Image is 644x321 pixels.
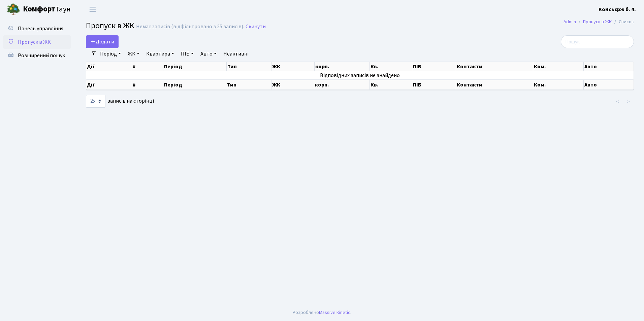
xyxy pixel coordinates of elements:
[314,80,369,90] th: корп.
[3,35,71,49] a: Пропуск в ЖК
[86,35,119,48] a: Додати
[271,80,314,90] th: ЖК
[86,20,134,32] span: Пропуск в ЖК
[18,25,63,32] span: Панель управління
[227,62,272,71] th: Тип
[561,35,634,48] input: Пошук...
[553,15,644,29] nav: breadcrumb
[132,62,163,71] th: #
[3,22,71,35] a: Панель управління
[90,38,114,45] span: Додати
[583,18,612,25] a: Пропуск в ЖК
[533,80,584,90] th: Ком.
[136,24,244,30] div: Немає записів (відфільтровано з 25 записів).
[584,80,634,90] th: Авто
[271,62,314,71] th: ЖК
[293,309,351,316] div: Розроблено .
[86,80,132,90] th: Дії
[7,3,20,16] img: logo.png
[125,48,142,60] a: ЖК
[221,48,251,60] a: Неактивні
[97,48,124,60] a: Період
[18,52,65,59] span: Розширений пошук
[143,48,177,60] a: Квартира
[599,5,636,13] a: Консьєрж б. 4.
[584,62,634,71] th: Авто
[456,62,533,71] th: Контакти
[370,80,412,90] th: Кв.
[163,80,227,90] th: Період
[86,71,634,79] td: Відповідних записів не знайдено
[198,48,219,60] a: Авто
[23,4,71,15] span: Таун
[456,80,533,90] th: Контакти
[23,4,55,14] b: Комфорт
[315,62,370,71] th: корп.
[599,6,636,13] b: Консьєрж б. 4.
[319,309,350,316] a: Massive Kinetic
[226,80,271,90] th: Тип
[563,18,576,25] a: Admin
[163,62,227,71] th: Період
[612,18,634,26] li: Список
[412,62,456,71] th: ПІБ
[412,80,456,90] th: ПІБ
[246,24,266,30] a: Скинути
[86,95,154,108] label: записів на сторінці
[18,38,51,46] span: Пропуск в ЖК
[533,62,584,71] th: Ком.
[370,62,412,71] th: Кв.
[132,80,163,90] th: #
[84,4,101,15] button: Переключити навігацію
[86,62,132,71] th: Дії
[178,48,196,60] a: ПІБ
[86,95,105,108] select: записів на сторінці
[3,49,71,62] a: Розширений пошук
